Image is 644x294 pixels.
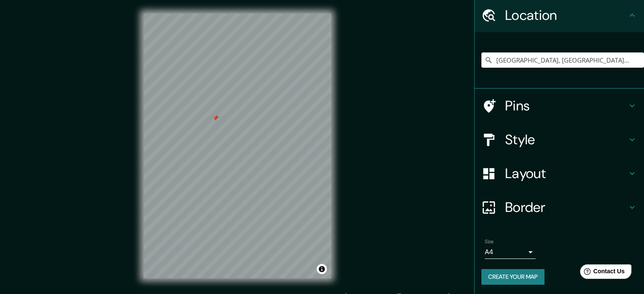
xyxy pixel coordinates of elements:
h4: Layout [505,165,627,182]
h4: Location [505,7,627,24]
input: Pick your city or area [481,52,644,68]
div: Border [475,190,644,224]
div: A4 [485,245,536,259]
button: Toggle attribution [317,264,327,274]
iframe: Help widget launcher [569,261,635,285]
h4: Style [505,131,627,148]
label: Size [485,238,494,245]
h4: Border [505,199,627,216]
div: Layout [475,157,644,190]
h4: Pins [505,97,627,114]
canvas: Map [144,14,331,278]
button: Create your map [481,269,544,285]
div: Style [475,123,644,157]
div: Pins [475,89,644,123]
